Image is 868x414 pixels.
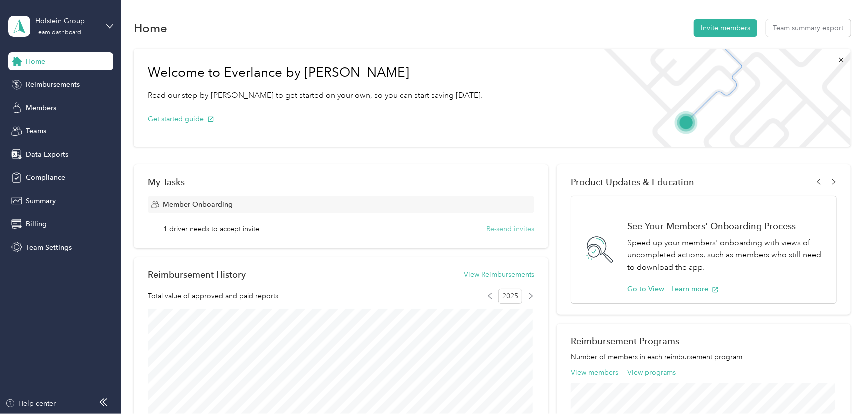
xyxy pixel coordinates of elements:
button: View programs [627,367,676,378]
button: Get started guide [148,114,214,124]
button: Re-send invites [486,224,534,234]
button: Team summary export [766,19,851,37]
h1: Welcome to Everlance by [PERSON_NAME] [148,65,483,81]
button: Invite members [694,19,757,37]
span: Member Onboarding [163,199,233,210]
button: Help center [5,398,56,409]
span: Reimbursements [26,79,80,90]
h2: Reimbursement History [148,269,246,280]
button: Go to View [627,284,664,294]
span: 2025 [498,289,522,304]
button: Learn more [671,284,719,294]
div: Holstein Group [35,16,98,26]
img: Welcome to everlance [594,49,850,147]
span: Product Updates & Education [571,177,694,187]
p: Number of members in each reimbursement program. [571,352,836,362]
span: Members [26,103,56,113]
span: Data Exports [26,149,68,160]
span: Team Settings [26,242,72,253]
span: Compliance [26,172,65,183]
div: My Tasks [148,177,534,187]
div: Team dashboard [35,30,81,36]
span: Billing [26,219,47,229]
p: Speed up your members' onboarding with views of uncompleted actions, such as members who still ne... [627,237,825,274]
h1: Home [134,23,167,33]
span: Teams [26,126,46,136]
p: Read our step-by-[PERSON_NAME] to get started on your own, so you can start saving [DATE]. [148,89,483,102]
span: Home [26,56,45,67]
button: View members [571,367,618,378]
iframe: Everlance-gr Chat Button Frame [812,358,868,414]
span: Total value of approved and paid reports [148,291,278,301]
button: View Reimbursements [464,269,534,280]
h2: Reimbursement Programs [571,336,836,346]
span: Summary [26,196,56,206]
span: 1 driver needs to accept invite [163,224,259,234]
h1: See Your Members' Onboarding Process [627,221,825,231]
